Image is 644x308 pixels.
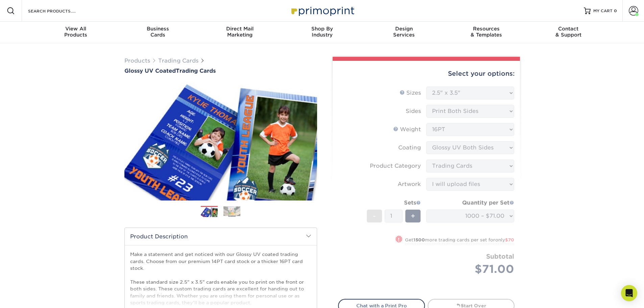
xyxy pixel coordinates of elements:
[124,57,150,64] a: Products
[201,206,218,218] img: Trading Cards 01
[445,22,527,43] a: Resources& Templates
[363,26,445,38] div: Services
[281,26,363,38] div: Industry
[124,75,317,208] img: Glossy UV Coated 01
[445,26,527,38] div: & Templates
[124,68,176,74] span: Glossy UV Coated
[527,22,610,43] a: Contact& Support
[117,26,199,38] div: Cards
[223,206,240,217] img: Trading Cards 02
[124,68,317,74] h1: Trading Cards
[199,26,281,32] span: Direct Mail
[117,22,199,43] a: BusinessCards
[363,26,445,32] span: Design
[281,26,363,32] span: Shop By
[35,22,117,43] a: View AllProducts
[158,57,198,64] a: Trading Cards
[199,26,281,38] div: Marketing
[363,22,445,43] a: DesignServices
[281,22,363,43] a: Shop ByIndustry
[125,228,317,245] h2: Product Description
[35,26,117,38] div: Products
[527,26,610,38] div: & Support
[527,26,610,32] span: Contact
[288,3,356,18] img: Primoprint
[35,26,117,32] span: View All
[338,61,515,87] div: Select your options:
[199,22,281,43] a: Direct MailMarketing
[445,26,527,32] span: Resources
[117,26,199,32] span: Business
[593,8,613,14] span: MY CART
[27,7,93,15] input: SEARCH PRODUCTS.....
[124,68,317,74] a: Glossy UV CoatedTrading Cards
[614,8,617,13] span: 0
[621,285,637,301] div: Open Intercom Messenger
